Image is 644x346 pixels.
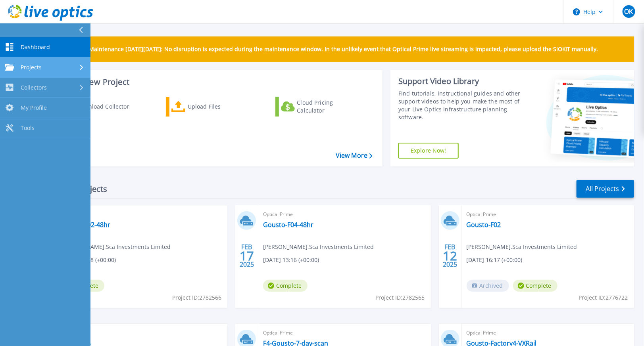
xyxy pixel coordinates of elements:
[60,243,171,251] span: [PERSON_NAME] , Sca Investments Limited
[56,78,372,86] h3: Start a New Project
[263,256,319,264] span: [DATE] 13:16 (+00:00)
[624,8,633,15] span: OK
[336,152,373,159] a: View More
[239,241,254,270] div: FEB 2025
[59,46,598,52] p: Scheduled Maintenance [DATE][DATE]: No disruption is expected during the maintenance window. In t...
[577,180,634,198] a: All Projects
[188,99,251,115] div: Upload Files
[467,221,501,229] a: Gousto-F02
[240,252,254,259] span: 17
[467,210,629,219] span: Optical Prime
[21,104,47,111] span: My Profile
[442,241,458,270] div: FEB 2025
[376,293,425,302] span: Project ID: 2782565
[467,256,523,264] span: [DATE] 16:17 (+00:00)
[467,243,577,251] span: [PERSON_NAME] , Sca Investments Limited
[275,97,364,117] a: Cloud Pricing Calculator
[579,293,628,302] span: Project ID: 2776722
[21,64,42,71] span: Projects
[263,280,308,292] span: Complete
[263,243,374,251] span: [PERSON_NAME] , Sca Investments Limited
[60,329,223,337] span: Optical Prime
[398,90,521,121] div: Find tutorials, instructional guides and other support videos to help you make the most of your L...
[513,280,557,292] span: Complete
[77,99,140,115] div: Download Collector
[398,76,521,86] div: Support Video Library
[56,97,145,117] a: Download Collector
[21,124,35,132] span: Tools
[297,99,360,115] div: Cloud Pricing Calculator
[467,329,629,337] span: Optical Prime
[172,293,221,302] span: Project ID: 2782566
[443,252,457,259] span: 12
[263,221,313,229] a: Gousto-F04-48hr
[60,210,223,219] span: Optical Prime
[263,210,426,219] span: Optical Prime
[467,280,509,292] span: Archived
[21,44,50,51] span: Dashboard
[263,329,426,337] span: Optical Prime
[21,84,47,91] span: Collectors
[398,143,459,159] a: Explore Now!
[166,97,254,117] a: Upload Files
